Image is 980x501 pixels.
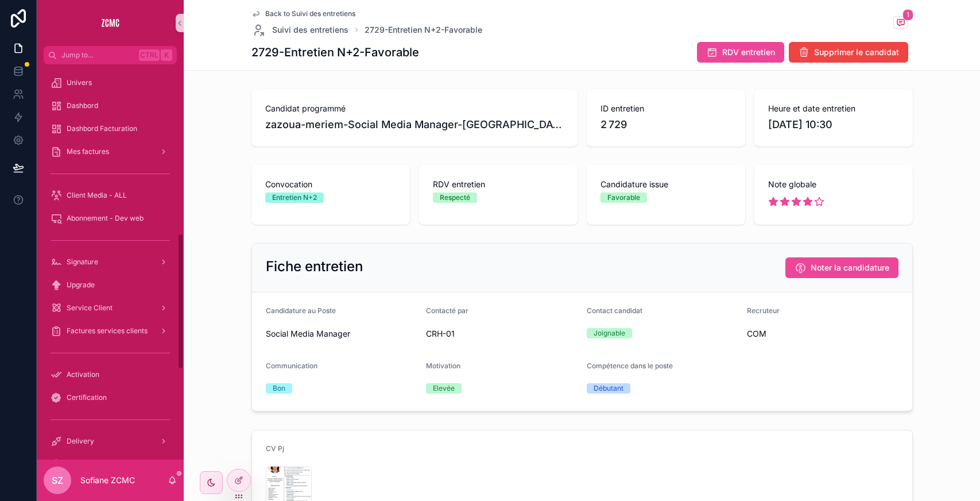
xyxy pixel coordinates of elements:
span: Contacté par [426,306,468,315]
a: Back to Suivi des entretiens [251,9,355,18]
span: Certification [67,393,107,402]
span: Contact candidat [587,306,642,315]
span: Univers [67,78,92,87]
span: [DATE] 10:30 [768,117,899,133]
a: Univers [44,72,177,93]
span: Communication [266,361,317,370]
span: Service Client [67,303,113,313]
span: CV Pj [266,444,284,453]
a: Dashbord [44,95,177,116]
div: Débutant [594,383,623,394]
a: Signature [44,252,177,272]
span: Activation [67,370,99,379]
span: Dashbord [67,101,98,110]
div: Elevée [433,383,455,394]
span: Jump to... [61,51,134,60]
a: Mes factures [44,141,177,162]
div: Respecté [440,192,470,203]
a: Abonnement - Dev web [44,208,177,229]
a: Suivi des entretiens [251,23,348,37]
span: Compétence dans le poste [587,361,673,370]
span: 1 [902,9,913,21]
button: 1 [893,16,908,30]
span: Candidature au Poste [266,306,336,315]
a: 2729-Entretien N+2-Favorable [365,24,482,36]
span: Signature [67,257,98,267]
span: Noter la candidature [811,262,889,273]
span: Dashbord Facturation [67,124,137,133]
div: scrollable content [37,64,184,460]
div: Favorable [607,192,640,203]
a: Client Media - ALL [44,185,177,206]
span: Ctrl [139,49,160,61]
span: Social Media Manager [266,328,350,340]
span: Candidature issue [601,179,731,190]
span: Abonnement - Dev web [67,214,144,223]
button: Jump to...CtrlK [44,46,177,64]
a: Factures services clients [44,321,177,341]
a: Service Client [44,298,177,318]
span: Supprimer le candidat [814,47,899,58]
p: Sofiane ZCMC [80,475,135,486]
span: Convocation [265,179,396,190]
span: K [162,51,171,60]
span: Motivation [426,361,460,370]
button: RDV entretien [697,42,784,63]
a: Activation [44,364,177,385]
span: RDV entretien [433,179,564,190]
a: Delivery [44,431,177,452]
span: Recruteur [747,306,780,315]
span: Back to Suivi des entretiens [265,9,355,18]
span: Client Media - ALL [67,191,127,200]
div: Bon [273,383,285,394]
button: Supprimer le candidat [789,42,908,63]
span: COM [747,328,766,340]
div: Entretien N+2 [272,192,317,203]
span: SZ [52,473,63,487]
span: Mes factures [67,147,109,156]
span: ID entretien [601,103,731,114]
span: Upgrade [67,280,95,290]
div: Joignable [594,328,625,338]
span: 2 729 [601,117,731,133]
span: Note globale [768,179,899,190]
span: Factures services clients [67,326,148,336]
span: Delivery [67,437,94,446]
span: zazoua-meriem-Social Media Manager-[GEOGRAPHIC_DATA] [265,117,564,133]
h2: Fiche entretien [266,257,363,276]
a: Certification [44,387,177,408]
span: Candidat programmé [265,103,564,114]
span: RDV entretien [722,47,775,58]
span: Heure et date entretien [768,103,899,114]
a: Upgrade [44,275,177,295]
a: Dashbord Facturation [44,118,177,139]
span: CRH-01 [426,328,455,340]
span: Suivi des entretiens [272,24,348,36]
h1: 2729-Entretien N+2-Favorable [251,44,419,60]
button: Noter la candidature [785,257,898,278]
img: App logo [101,14,119,32]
